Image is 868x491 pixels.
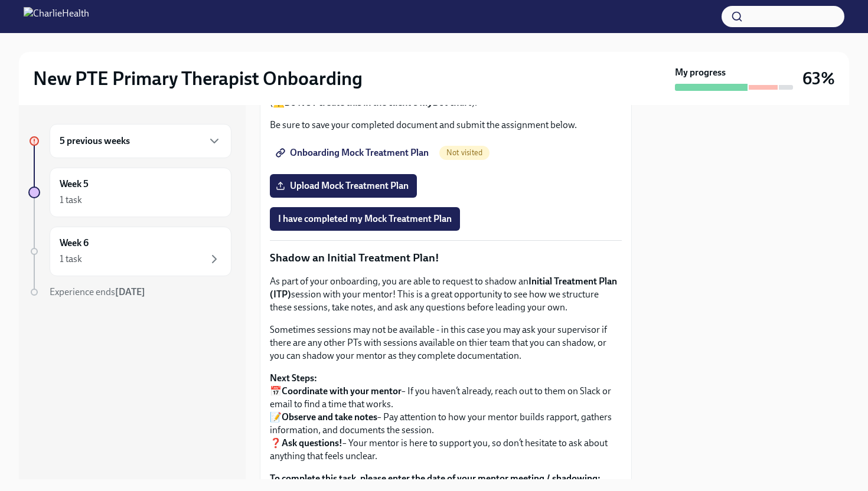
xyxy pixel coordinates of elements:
p: Be sure to save your completed document and submit the assignment below. [270,119,622,132]
button: I have completed my Mock Treatment Plan [270,207,460,231]
div: 5 previous weeks [50,124,231,158]
strong: Observe and take notes [282,411,377,423]
span: I have completed my Mock Treatment Plan [278,213,452,225]
h3: 63% [802,68,835,89]
img: CharlieHealth [24,7,89,26]
strong: Coordinate with your mentor [282,385,402,397]
strong: Ask questions! [282,437,342,449]
label: Upload Mock Treatment Plan [270,174,417,198]
strong: Next Steps: [270,372,317,384]
h6: Week 6 [60,237,89,250]
span: Upload Mock Treatment Plan [278,180,409,192]
strong: Do NOT create this in the client's MyDot chart [285,97,472,108]
strong: My progress [675,66,726,79]
div: 1 task [60,194,82,207]
strong: [DATE] [115,286,145,297]
span: Onboarding Mock Treatment Plan [278,147,429,159]
a: Week 61 task [28,227,231,276]
div: 1 task [60,253,82,266]
p: As part of your onboarding, you are able to request to shadow an session with your mentor! This i... [270,275,622,314]
strong: Initial Treatment Plan (ITP) [270,276,617,300]
p: Shadow an Initial Treatment Plan! [270,250,622,266]
span: Not visited [439,148,490,157]
label: To complete this task, please enter the date of your mentor meeting / shadowing: [270,472,622,485]
a: Week 51 task [28,168,231,217]
span: Experience ends [50,286,145,297]
p: Sometimes sessions may not be available - in this case you may ask your supervisor if there are a... [270,323,622,362]
a: Onboarding Mock Treatment Plan [270,141,437,165]
h6: Week 5 [60,178,89,191]
p: 📅 – If you haven’t already, reach out to them on Slack or email to find a time that works. 📝 – Pa... [270,372,622,463]
h6: 5 previous weeks [60,135,130,148]
h2: New PTE Primary Therapist Onboarding [33,67,363,90]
